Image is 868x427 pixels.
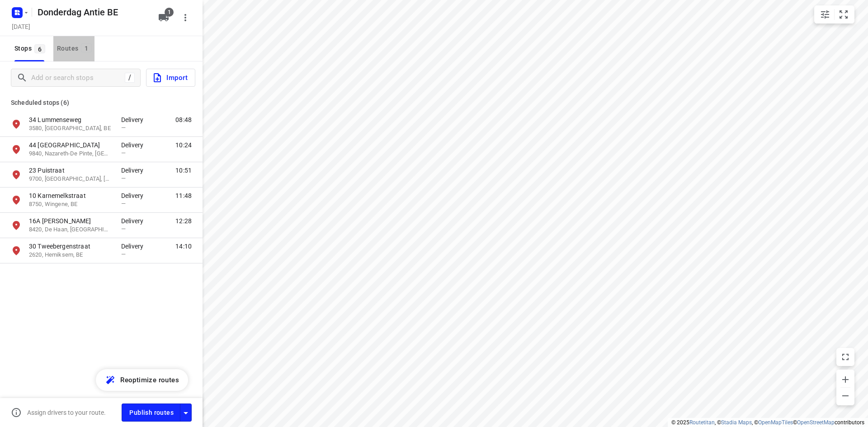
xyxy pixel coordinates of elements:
a: Import [141,69,195,87]
span: Stops [14,43,48,54]
div: Routes [57,43,94,54]
p: 23 Puistraat [29,166,112,175]
a: Routetitan [689,419,715,426]
button: Fit zoom [835,5,853,23]
p: 8420, De Haan, [GEOGRAPHIC_DATA] [29,225,112,234]
span: 11:48 [175,191,192,200]
p: Delivery [121,242,148,251]
p: 44 [GEOGRAPHIC_DATA] [29,141,112,150]
span: 10:51 [175,166,192,175]
button: 1 [155,9,173,27]
button: More [176,9,194,27]
p: Assign drivers to your route. [27,409,106,416]
p: Delivery [121,191,148,200]
p: 9840, Nazareth-De Pinte, [GEOGRAPHIC_DATA] [29,150,112,158]
p: 16A [PERSON_NAME] [29,216,112,225]
p: 9700, [GEOGRAPHIC_DATA], [GEOGRAPHIC_DATA] [29,175,112,183]
span: 14:10 [175,242,192,251]
span: Reoptimize routes [120,374,179,386]
div: / [125,73,135,83]
span: Import [152,72,188,84]
p: 30 Tweebergenstraat [29,242,112,251]
h5: Project date [8,21,34,32]
span: 12:28 [175,216,192,225]
p: Delivery [121,141,148,150]
p: Delivery [121,115,148,124]
div: Driver app settings [180,407,191,418]
span: — [121,124,126,131]
span: 1 [165,8,174,17]
input: Add or search stops [31,71,125,85]
span: — [121,150,126,156]
span: 08:48 [175,115,192,124]
a: OpenMapTiles [758,419,793,426]
button: Reoptimize routes [96,369,188,391]
a: OpenStreetMap [797,419,835,426]
p: 10 Karnemelkstraat [29,191,112,200]
span: 6 [34,44,45,53]
h5: Rename [34,5,151,19]
p: Delivery [121,216,148,225]
button: Publish routes [122,404,180,421]
span: Publish routes [129,407,174,418]
li: © 2025 , © , © © contributors [671,419,864,426]
p: Delivery [121,166,148,175]
a: Stadia Maps [721,419,752,426]
span: 10:24 [175,141,192,150]
span: 1 [81,43,92,52]
span: — [121,200,126,207]
p: 8750, Wingene, BE [29,200,112,209]
span: — [121,251,126,258]
p: 3580, [GEOGRAPHIC_DATA], BE [29,124,112,133]
p: Scheduled stops ( 6 ) [11,97,192,108]
div: small contained button group [814,5,854,23]
span: — [121,175,126,182]
span: — [121,225,126,232]
button: Import [146,69,195,87]
p: 34 Lummenseweg [29,115,112,124]
p: 2620, Hemiksem, BE [29,251,112,259]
